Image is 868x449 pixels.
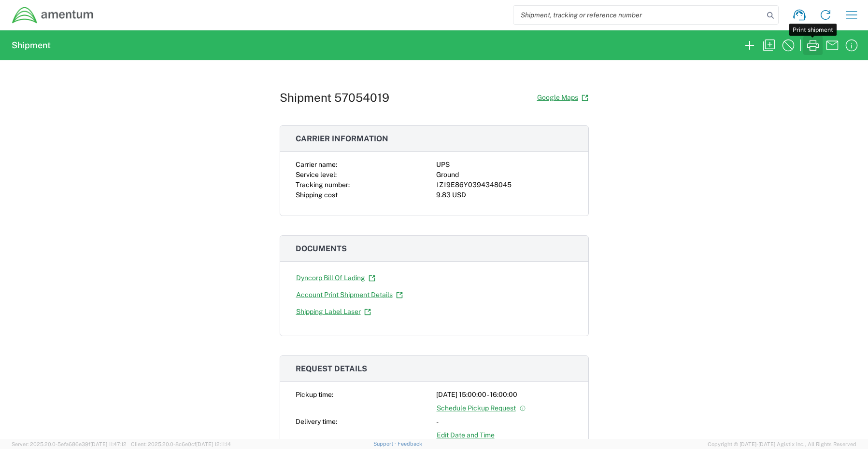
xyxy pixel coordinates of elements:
[12,6,94,24] img: dyncorp
[537,89,589,106] a: Google Maps
[436,170,573,180] div: Ground
[513,6,764,24] input: Shipment, tracking or reference number
[708,440,856,449] span: Copyright © [DATE]-[DATE] Agistix Inc., All Rights Reserved
[436,390,573,400] div: [DATE] 15:00:00 - 16:00:00
[296,171,337,178] span: Service level:
[296,191,338,199] span: Shipping cost
[296,418,337,425] span: Delivery time:
[436,400,526,417] a: Schedule Pickup Request
[296,364,367,373] span: Request details
[296,134,388,143] span: Carrier information
[296,161,337,168] span: Carrier name:
[373,441,398,447] a: Support
[436,427,495,444] a: Edit Date and Time
[436,417,573,427] div: -
[296,270,376,286] a: Dyncorp Bill Of Lading
[296,181,350,189] span: Tracking number:
[436,160,573,170] div: UPS
[280,91,389,105] h1: Shipment 57054019
[296,286,403,303] a: Account Print Shipment Details
[296,303,371,320] a: Shipping Label Laser
[436,190,573,200] div: 9.83 USD
[398,441,422,447] a: Feedback
[296,244,347,253] span: Documents
[131,441,231,447] span: Client: 2025.20.0-8c6e0cf
[196,441,231,447] span: [DATE] 12:11:14
[90,441,127,447] span: [DATE] 11:47:12
[296,391,333,398] span: Pickup time:
[436,180,573,190] div: 1Z19E86Y0394348045
[12,441,127,447] span: Server: 2025.20.0-5efa686e39f
[12,40,51,51] h2: Shipment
